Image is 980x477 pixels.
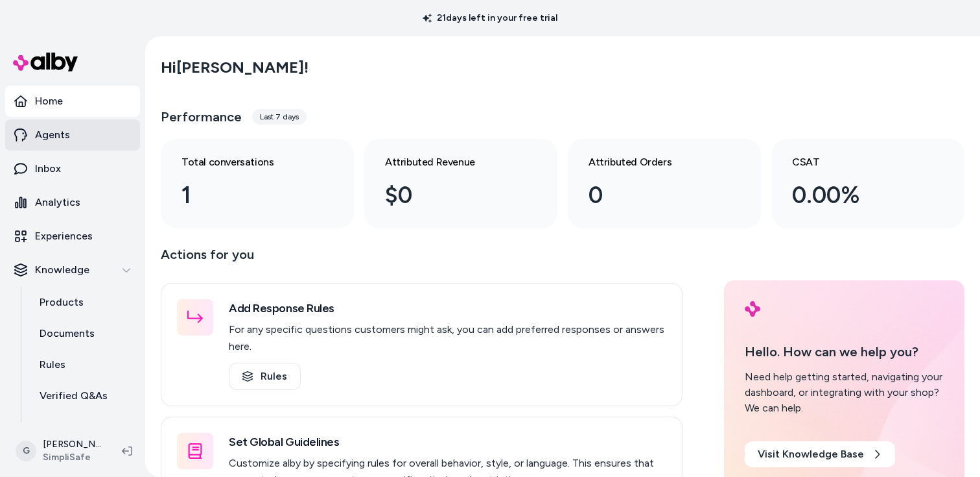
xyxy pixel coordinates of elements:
h3: Attributed Orders [589,154,719,170]
p: Products [40,295,84,310]
a: Products [27,287,140,318]
div: Need help getting started, navigating your dashboard, or integrating with your shop? We can help. [745,369,944,416]
div: 1 [181,178,312,213]
button: Knowledge [5,254,140,286]
div: $0 [385,178,516,213]
a: Home [5,86,140,117]
a: Visit Knowledge Base [745,441,895,467]
h3: Set Global Guidelines [229,433,666,451]
p: Inbox [35,161,61,177]
p: Documents [40,326,95,341]
a: Agents [5,119,140,151]
p: For any specific questions customers might ask, you can add preferred responses or answers here. [229,321,666,355]
a: Total conversations 1 [161,139,354,228]
a: Verified Q&As [27,380,140,411]
a: Rules [229,363,301,390]
a: Inbox [5,153,140,184]
h3: Attributed Revenue [385,154,516,170]
p: Analytics [35,195,80,210]
p: Actions for you [161,244,682,275]
p: Knowledge [35,262,89,278]
a: Documents [27,318,140,349]
img: alby Logo [745,301,760,317]
p: Rules [40,357,65,373]
p: Experiences [35,228,93,244]
p: Hello. How can we help you? [745,342,944,361]
p: Verified Q&As [40,388,108,404]
p: Agents [35,127,70,143]
a: CSAT 0.00% [771,139,964,228]
img: alby Logo [13,53,78,71]
a: Attributed Orders 0 [568,139,761,228]
div: Last 7 days [252,109,307,125]
p: 21 days left in your free trial [415,12,565,25]
p: [PERSON_NAME] [43,438,101,451]
h2: Hi [PERSON_NAME] ! [161,58,309,77]
a: Analytics [5,187,140,218]
div: 0 [589,178,719,213]
a: Rules [27,349,140,380]
span: SimpliSafe [43,451,101,464]
a: Attributed Revenue $0 [364,139,557,228]
div: 0.00% [792,178,923,213]
span: G [16,441,36,461]
p: Home [35,93,63,109]
p: Reviews [40,419,79,435]
h3: Add Response Rules [229,299,666,317]
h3: Total conversations [181,154,312,170]
h3: Performance [161,108,242,126]
button: G[PERSON_NAME]SimpliSafe [8,430,111,472]
a: Experiences [5,221,140,252]
a: Reviews [27,411,140,443]
h3: CSAT [792,154,923,170]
